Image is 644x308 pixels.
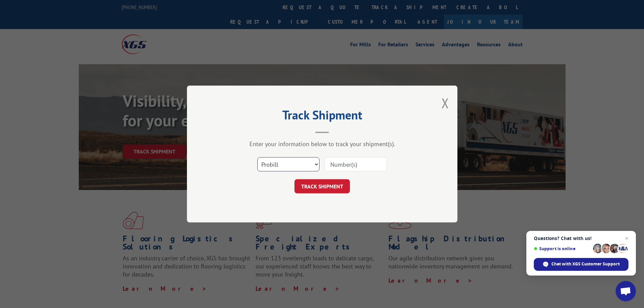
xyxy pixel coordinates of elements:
[442,94,449,112] button: Close modal
[616,281,636,301] div: Open chat
[551,261,620,267] span: Chat with XGS Customer Support
[294,179,350,193] button: TRACK SHIPMENT
[534,246,591,251] span: Support is online
[221,140,424,148] div: Enter your information below to track your shipment(s).
[221,110,424,123] h2: Track Shipment
[325,157,387,171] input: Number(s)
[623,234,631,242] span: Close chat
[534,258,628,271] div: Chat with XGS Customer Support
[534,236,628,241] span: Questions? Chat with us!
